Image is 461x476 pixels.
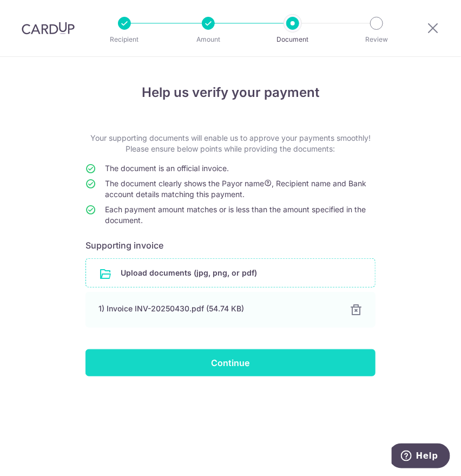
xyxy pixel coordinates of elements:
p: Recipient [94,34,155,45]
span: Each payment amount matches or is less than the amount specified in the document. [105,205,366,225]
img: CardUp [22,22,75,35]
div: Upload documents (jpg, png, or pdf) [85,258,376,288]
span: The document clearly shows the Payor name , Recipient name and Bank account details matching this... [105,179,366,199]
p: Amount [178,34,239,45]
p: Your supporting documents will enable us to approve your payments smoothly! Please ensure below p... [85,133,376,154]
h6: Supporting invoice [85,239,376,252]
h4: Help us verify your payment [85,83,376,102]
iframe: Opens a widget where you can find more information [392,444,450,471]
p: Review [346,34,407,45]
input: Continue [85,349,376,376]
p: Document [262,34,323,45]
span: The document is an official invoice. [105,164,229,173]
div: 1) Invoice INV-20250430.pdf (54.74 KB) [98,303,337,314]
